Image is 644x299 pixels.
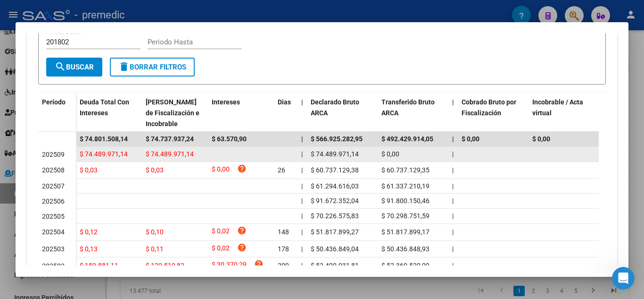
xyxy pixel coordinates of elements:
[452,245,454,253] span: |
[212,243,230,256] span: $ 0,02
[42,197,65,205] span: 202506
[274,92,297,134] datatable-header-cell: Dias
[301,262,303,269] span: |
[311,245,359,253] span: $ 50.436.849,04
[462,98,516,117] span: Cobrado Bruto por Fiscalización
[146,150,194,158] span: $ 74.489.971,14
[381,98,435,117] span: Transferido Bruto ARCA
[381,212,429,220] span: $ 70.298.751,59
[212,164,230,177] span: $ 0,00
[311,150,359,158] span: $ 74.489.971,14
[301,245,303,253] span: |
[278,245,289,253] span: 178
[311,262,359,269] span: $ 52.490.031,81
[378,92,448,134] datatable-header-cell: Transferido Bruto ARCA
[301,228,303,236] span: |
[146,228,164,236] span: $ 0,10
[146,98,199,128] span: [PERSON_NAME] de Fiscalización e Incobrable
[452,150,454,158] span: |
[254,259,264,269] i: help
[452,228,454,236] span: |
[381,197,429,205] span: $ 91.800.150,46
[612,267,635,290] iframe: Intercom live chat
[301,182,303,190] span: |
[42,213,65,220] span: 202505
[278,228,289,236] span: 148
[278,262,289,269] span: 209
[146,262,184,269] span: $ 129.510,82
[76,92,142,134] datatable-header-cell: Deuda Total Con Intereses
[301,212,303,220] span: |
[208,92,274,134] datatable-header-cell: Intereses
[212,259,247,272] span: $ 30.370,29
[301,197,303,205] span: |
[381,166,429,174] span: $ 60.737.129,35
[212,226,230,239] span: $ 0,02
[452,98,454,106] span: |
[42,151,65,158] span: 202509
[452,166,454,174] span: |
[80,135,128,143] span: $ 74.801.508,14
[237,243,247,252] i: help
[38,92,76,132] datatable-header-cell: Período
[212,98,240,106] span: Intereses
[46,58,102,77] button: Buscar
[301,135,303,143] span: |
[381,245,429,253] span: $ 50.436.848,93
[301,150,303,158] span: |
[55,63,94,71] span: Buscar
[42,98,66,106] span: Período
[311,166,359,174] span: $ 60.737.129,38
[452,135,454,143] span: |
[42,228,65,236] span: 202504
[452,197,454,205] span: |
[532,135,550,143] span: $ 0,00
[307,92,378,134] datatable-header-cell: Declarado Bruto ARCA
[80,228,98,236] span: $ 0,12
[452,182,454,190] span: |
[448,92,458,134] datatable-header-cell: |
[146,245,164,253] span: $ 0,11
[110,58,195,77] button: Borrar Filtros
[80,245,98,253] span: $ 0,13
[311,197,359,205] span: $ 91.672.352,04
[118,61,130,72] mat-icon: delete
[311,182,359,190] span: $ 61.294.616,03
[42,262,65,270] span: 202502
[301,166,303,174] span: |
[278,98,291,106] span: Dias
[278,166,285,174] span: 26
[311,98,359,117] span: Declarado Bruto ARCA
[462,135,479,143] span: $ 0,00
[80,262,118,269] span: $ 159.881,11
[146,135,194,143] span: $ 74.737.937,24
[381,182,429,190] span: $ 61.337.210,19
[42,166,65,174] span: 202508
[237,164,247,173] i: help
[452,212,454,220] span: |
[80,166,98,174] span: $ 0,03
[311,212,359,220] span: $ 70.226.575,83
[458,92,528,134] datatable-header-cell: Cobrado Bruto por Fiscalización
[297,92,307,134] datatable-header-cell: |
[532,98,583,117] span: Incobrable / Acta virtual
[381,135,433,143] span: $ 492.429.914,05
[42,245,65,253] span: 202503
[311,135,363,143] span: $ 566.925.282,95
[80,98,129,117] span: Deuda Total Con Intereses
[381,150,399,158] span: $ 0,00
[118,63,186,71] span: Borrar Filtros
[142,92,208,134] datatable-header-cell: Deuda Bruta Neto de Fiscalización e Incobrable
[42,182,65,190] span: 202507
[146,166,164,174] span: $ 0,03
[311,228,359,236] span: $ 51.817.899,27
[237,226,247,235] i: help
[55,61,66,72] mat-icon: search
[301,98,303,106] span: |
[381,228,429,236] span: $ 51.817.899,17
[452,262,454,269] span: |
[212,135,247,143] span: $ 63.570,90
[80,150,128,158] span: $ 74.489.971,14
[528,92,599,134] datatable-header-cell: Incobrable / Acta virtual
[381,262,429,269] span: $ 52.360.520,99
